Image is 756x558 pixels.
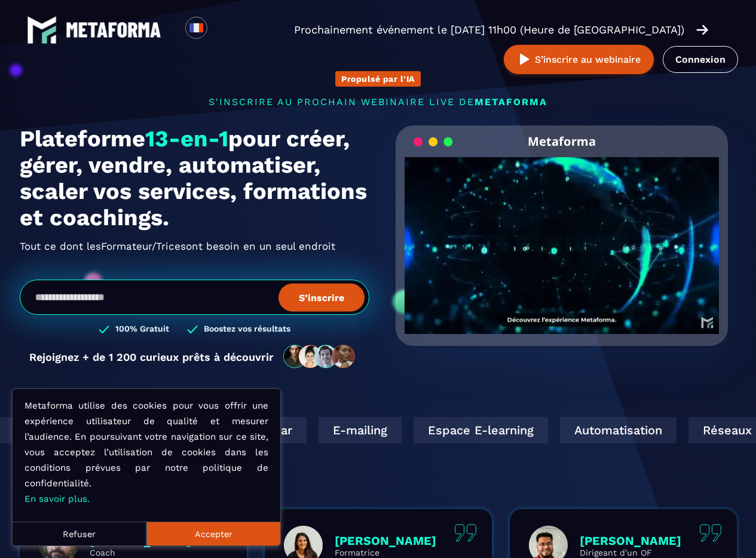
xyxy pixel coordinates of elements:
[189,20,204,35] img: fr
[187,324,198,335] img: checked
[280,344,360,369] img: community-people
[528,125,596,157] h2: Metaforma
[218,23,227,37] input: Search for option
[101,237,186,256] span: Formateur/Trices
[454,524,477,542] img: quote
[25,398,268,507] p: Metaforma utilise des cookies pour vous offrir une expérience utilisateur de qualité et mesurer l...
[27,15,57,45] img: logo
[288,417,423,443] div: Espace E-learning
[66,22,161,38] img: logo
[405,157,720,314] video: Your browser does not support the video tag.
[335,548,436,557] p: Formatrice
[20,125,369,231] h1: Plateforme pour créer, gérer, vendre, automatiser, scaler vos services, formations et coachings.
[475,96,547,108] span: METAFORMA
[25,493,90,504] a: En savoir plus.
[90,548,191,557] p: Coach
[146,522,280,545] button: Accepter
[207,17,237,43] div: Search for option
[29,351,274,363] p: Rejoignez + de 1 200 curieux prêts à découvrir
[580,548,681,557] p: Dirigeant d'un OF
[414,136,453,148] img: loading
[434,417,551,443] div: Automatisation
[145,125,228,152] span: 13-en-1
[20,96,737,108] p: s'inscrire au prochain webinaire live de
[20,237,369,256] h2: Tout ce dont les ont besoin en un seul endroit
[663,46,738,73] a: Connexion
[517,52,532,67] img: play
[13,522,146,545] button: Refuser
[580,534,681,548] p: [PERSON_NAME]
[696,23,708,36] img: arrow-right
[99,324,109,335] img: checked
[335,534,436,548] p: [PERSON_NAME]
[278,283,365,311] button: S’inscrire
[699,524,722,542] img: quote
[563,417,690,443] div: Réseaux Sociaux
[504,45,654,74] button: S’inscrire au webinaire
[204,324,290,335] h3: Boostez vos résultats
[294,22,684,38] p: Prochainement événement le [DATE] 11h00 (Heure de [GEOGRAPHIC_DATA])
[115,324,169,335] h3: 100% Gratuit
